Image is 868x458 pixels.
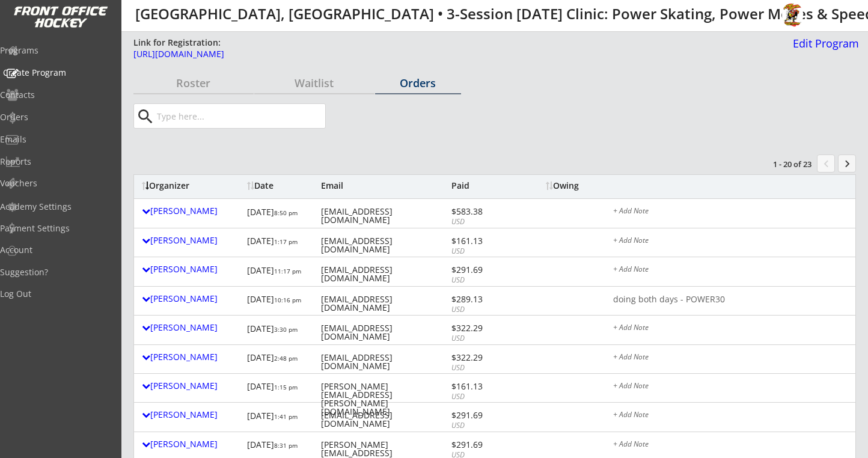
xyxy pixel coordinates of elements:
[451,237,516,245] div: $161.13
[613,237,848,246] div: + Add Note
[451,295,516,304] div: $289.13
[451,363,516,373] div: USD
[247,203,312,224] div: [DATE]
[133,50,739,65] a: [URL][DOMAIN_NAME]
[817,154,835,173] button: chevron_left
[451,207,516,216] div: $583.38
[613,266,848,275] div: + Add Note
[247,261,312,282] div: [DATE]
[247,378,312,399] div: [DATE]
[451,324,516,332] div: $322.29
[142,295,241,303] div: [PERSON_NAME]
[451,266,516,274] div: $291.69
[247,349,312,370] div: [DATE]
[247,291,312,312] div: [DATE]
[613,382,848,392] div: + Add Note
[451,353,516,362] div: $322.29
[451,392,516,402] div: USD
[613,411,848,421] div: + Add Note
[788,38,859,49] div: Edit Program
[788,38,859,59] a: Edit Program
[274,412,298,421] font: 1:41 pm
[613,295,848,305] div: doing both days - POWER30
[274,209,298,217] font: 8:50 pm
[321,353,448,370] div: [EMAIL_ADDRESS][DOMAIN_NAME]
[321,411,448,428] div: [EMAIL_ADDRESS][DOMAIN_NAME]
[142,382,241,390] div: [PERSON_NAME]
[142,353,241,361] div: [PERSON_NAME]
[451,246,516,257] div: USD
[451,182,516,190] div: Paid
[135,107,155,126] button: search
[247,233,312,254] div: [DATE]
[133,50,739,58] div: [URL][DOMAIN_NAME]
[749,159,811,169] div: 1 - 20 of 23
[451,441,516,449] div: $291.69
[142,182,241,190] div: Organizer
[247,320,312,341] div: [DATE]
[3,69,111,77] div: Create Program
[274,237,298,246] font: 1:17 pm
[451,305,516,315] div: USD
[321,324,448,341] div: [EMAIL_ADDRESS][DOMAIN_NAME]
[142,207,241,215] div: [PERSON_NAME]
[321,295,448,312] div: [EMAIL_ADDRESS][DOMAIN_NAME]
[375,78,461,88] div: Orders
[546,182,591,190] div: Owing
[613,353,848,363] div: + Add Note
[254,78,374,88] div: Waitlist
[451,334,516,344] div: USD
[451,275,516,285] div: USD
[613,324,848,334] div: + Add Note
[838,154,856,173] button: keyboard_arrow_right
[613,207,848,217] div: + Add Note
[247,182,312,190] div: Date
[321,237,448,254] div: [EMAIL_ADDRESS][DOMAIN_NAME]
[142,323,241,332] div: [PERSON_NAME]
[274,267,301,275] font: 11:17 pm
[133,37,222,49] div: Link for Registration:
[142,411,241,419] div: [PERSON_NAME]
[274,354,298,362] font: 2:48 pm
[274,383,298,391] font: 1:15 pm
[274,325,298,334] font: 3:30 pm
[321,207,448,224] div: [EMAIL_ADDRESS][DOMAIN_NAME]
[321,266,448,282] div: [EMAIL_ADDRESS][DOMAIN_NAME]
[274,296,301,304] font: 10:16 pm
[321,382,448,416] div: [PERSON_NAME][EMAIL_ADDRESS][PERSON_NAME][DOMAIN_NAME]
[142,440,241,448] div: [PERSON_NAME]
[133,78,254,88] div: Roster
[451,217,516,227] div: USD
[142,265,241,273] div: [PERSON_NAME]
[154,104,325,128] input: Type here...
[613,441,848,450] div: + Add Note
[247,436,312,457] div: [DATE]
[451,382,516,391] div: $161.13
[247,407,312,428] div: [DATE]
[321,182,448,190] div: Email
[142,236,241,245] div: [PERSON_NAME]
[451,411,516,420] div: $291.69
[274,441,298,450] font: 8:31 pm
[451,421,516,431] div: USD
